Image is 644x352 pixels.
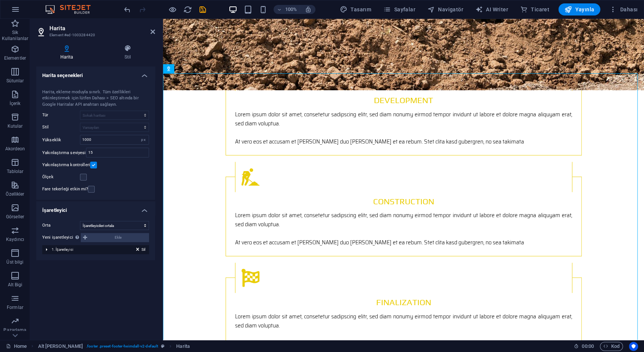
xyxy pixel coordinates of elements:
[304,6,311,13] i: Yeniden boyutlandırmada yakınlaştırma düzeyini seçilen cihaza uyacak şekilde otomatik olarak ayarla.
[574,342,594,351] h6: Oturum süresi
[42,221,80,230] label: Orta
[5,146,25,152] p: Akordeon
[36,66,155,80] h4: Harita seçenekleri
[36,201,155,215] h4: İşaretleyici
[198,5,207,14] button: save
[517,3,552,15] button: Ticaret
[3,327,26,333] p: Pazarlama
[141,246,145,253] span: Sil
[274,5,300,14] button: 100%
[6,191,24,197] p: Özellikler
[558,3,600,15] button: Yayınla
[337,3,374,15] div: Tasarım (Ctrl+Alt+Y)
[49,32,140,39] h3: Element #ed-1003284420
[42,161,90,170] label: Yakınlaştırma kontrolleri
[123,5,132,14] button: undo
[475,6,508,13] span: AI Writer
[43,5,100,14] img: Editor Logo
[337,3,374,15] button: Tasarım
[42,173,80,182] label: Ölçek
[42,138,80,142] label: Yükseklik
[564,6,594,13] span: Yayınla
[38,342,190,351] nav: breadcrumb
[7,304,23,310] p: Formlar
[427,6,463,13] span: Navigatör
[183,5,192,14] i: Sayfayı yeniden yükleyin
[8,123,23,129] p: Kutular
[424,3,466,15] button: Navigatör
[42,111,80,120] label: Tür
[36,45,100,60] h4: Harita
[6,214,24,220] p: Görseller
[285,5,297,14] h6: 100%
[587,343,588,349] span: :
[606,3,641,15] button: Dahası
[42,151,86,155] label: Yakınlaştırma seviyesi
[4,55,26,61] p: Elementler
[7,168,24,174] p: Tablolar
[42,123,80,132] label: Stil
[600,342,623,351] button: Kod
[609,6,638,13] span: Dahası
[9,100,20,107] p: İçerik
[38,342,83,351] span: Seçmek için tıkla. Düzenlemek için çift tıkla
[168,5,177,14] button: Ön izleme modundan çıkıp düzenlemeye devam etmek için buraya tıklayın
[6,78,24,84] p: Sütunlar
[520,6,549,13] span: Ticaret
[42,185,88,194] label: Fare tekerleği etkin mi?
[134,246,148,253] button: Sil
[52,247,73,252] span: 1. İşaretleyici
[472,3,511,15] button: AI Writer
[582,342,593,351] span: 00 00
[340,6,371,13] span: Tasarım
[380,3,418,15] button: Sayfalar
[6,259,23,265] p: Üst bilgi
[183,5,192,14] button: reload
[6,236,24,242] p: Kaydırıcı
[161,344,164,348] i: Bu element, özelleştirilebilir bir ön ayar
[138,135,149,144] div: px
[629,342,638,351] button: Usercentrics
[49,25,155,32] h2: Harita
[86,342,158,351] span: . footer .preset-footer-heimdall-v2-default
[383,6,415,13] span: Sayfalar
[198,5,207,14] i: Kaydet (Ctrl+S)
[6,342,27,351] a: Seçimi iptal etmek için tıkla. Sayfaları açmak için çift tıkla
[176,342,190,351] span: Seçmek için tıkla. Düzenlemek için çift tıkla
[42,233,81,242] label: Yeni işaretleyici
[8,282,23,288] p: Alt Bigi
[123,5,132,14] i: Geri al: İşaretleyici ortalamayı değiştir (Ctrl+Z)
[603,342,619,351] span: Kod
[42,89,149,108] div: Harita, ekleme moduyla sınırlı. Tüm özellikleri etkinleştirmek için lütfen Dahası > SEO altında b...
[100,45,155,60] h4: Stil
